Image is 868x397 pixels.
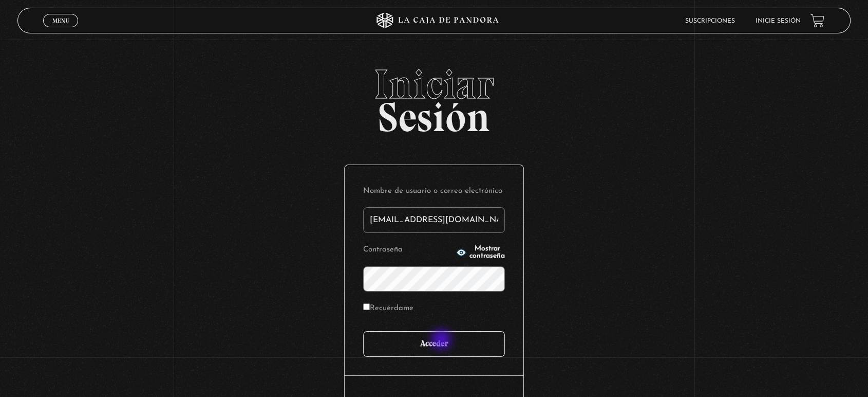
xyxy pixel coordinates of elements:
a: Inicie sesión [755,18,800,24]
label: Recuérdame [363,301,413,317]
h2: Sesión [17,64,851,130]
input: Recuérdame [363,303,370,310]
span: Mostrar contraseña [469,245,505,260]
span: Cerrar [49,26,73,33]
span: Menu [52,17,69,24]
label: Contraseña [363,242,453,258]
button: Mostrar contraseña [456,245,505,260]
label: Nombre de usuario o correo electrónico [363,184,505,200]
a: View your shopping cart [810,14,824,28]
input: Acceder [363,331,505,357]
span: Iniciar [17,64,851,105]
a: Suscripciones [685,18,734,24]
